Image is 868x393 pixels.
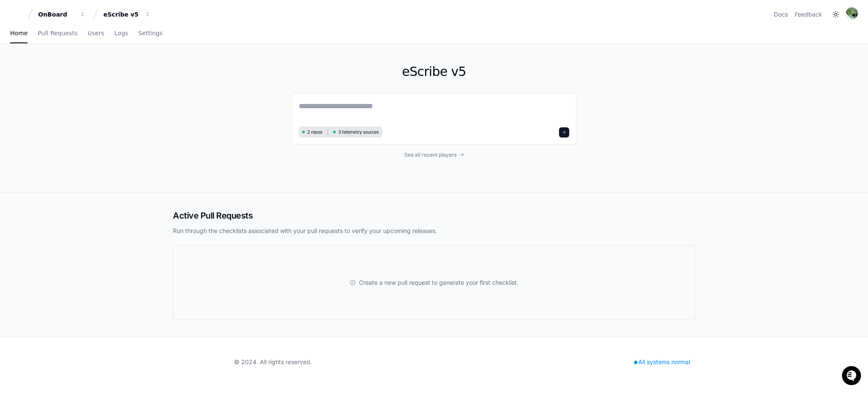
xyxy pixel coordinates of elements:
[38,10,75,19] div: OnBoard
[60,89,103,95] a: Powered byPylon
[38,24,77,43] a: Pull Requests
[138,31,162,36] span: Settings
[100,7,154,22] button: eScribe v5
[292,152,576,158] a: See all recent players
[8,8,25,25] img: PlayerZero
[8,34,154,48] div: Welcome
[138,24,162,43] a: Settings
[292,64,576,79] h1: eScribe v5
[29,72,111,79] div: We're offline, we'll be back soon
[795,10,822,19] button: Feedback
[846,7,858,19] img: avatar
[35,7,89,22] button: OnBoard
[29,63,139,72] div: Start new chat
[114,31,128,36] span: Logs
[774,10,788,19] a: Docs
[10,31,28,36] span: Home
[173,227,695,235] p: Run through the checklists associated with your pull requests to verify your upcoming releases.
[144,66,154,76] button: Start new chat
[114,24,128,43] a: Logs
[38,31,77,36] span: Pull Requests
[88,31,104,36] span: Users
[404,152,456,158] span: See all recent players
[88,24,104,43] a: Users
[338,129,378,135] span: 3 telemetry sources
[84,89,103,95] span: Pylon
[307,129,323,135] span: 2 repos
[173,210,695,222] h2: Active Pull Requests
[10,24,28,43] a: Home
[359,278,518,287] span: Create a new pull request to generate your first checklist.
[841,365,864,388] iframe: Open customer support
[103,10,140,19] div: eScribe v5
[234,358,312,366] div: © 2024. All rights reserved.
[629,356,695,368] div: All systems normal
[8,63,24,79] img: 1736555170064-99ba0984-63c1-480f-8ee9-699278ef63ed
